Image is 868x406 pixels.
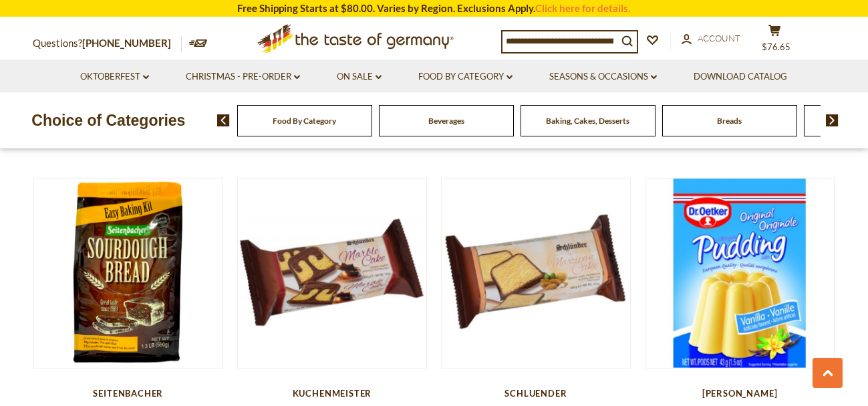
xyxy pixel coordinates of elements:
[33,388,224,399] div: Seitenbacher
[217,114,230,126] img: previous arrow
[698,33,741,43] span: Account
[717,116,742,126] a: Breads
[83,37,172,49] a: [PHONE_NUMBER]
[682,31,741,46] a: Account
[755,24,795,58] button: $76.65
[428,116,464,126] a: Beverages
[549,70,657,84] a: Seasons & Occasions
[186,70,300,84] a: Christmas - PRE-ORDER
[273,116,336,126] a: Food By Category
[33,35,182,52] p: Questions?
[237,388,428,399] div: Kuchenmeister
[442,179,631,368] img: Schluender Marzipan Cake Chocolate Covered 14 oz.
[762,41,790,52] span: $76.65
[826,114,839,126] img: next arrow
[337,70,382,84] a: On Sale
[34,179,223,368] img: Seitenbacher German Sourdough Bread Mix, 19.0 oz.
[645,388,835,399] div: [PERSON_NAME]
[536,2,631,14] a: Click here for details.
[694,70,787,84] a: Download Catalog
[645,179,835,368] img: Dr. Oetker Vanilla Pudding Mix 3 Packets 1.5 oz per packet
[546,116,629,126] a: Baking, Cakes, Desserts
[441,388,631,399] div: Schluender
[418,70,513,84] a: Food By Category
[80,70,149,84] a: Oktoberfest
[238,179,427,368] img: Schluender Chocolate Covered Marble Cake 14 oz.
